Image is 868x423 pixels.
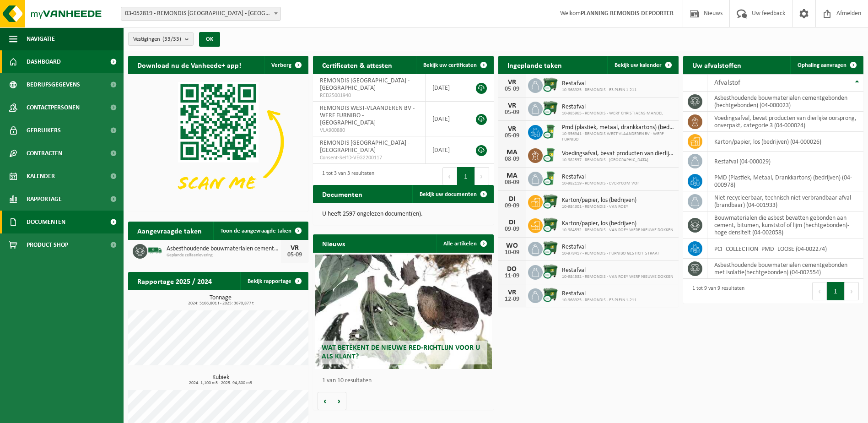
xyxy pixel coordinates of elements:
[562,220,673,228] span: Karton/papier, los (bedrijven)
[707,112,863,132] td: voedingsafval, bevat producten van dierlijke oorsprong, onverpakt, categorie 3 (04-000024)
[562,150,674,157] span: Voedingsafval, bevat producten van dierlijke oorsprong, onverpakt, categorie 3
[416,56,493,74] a: Bekijk uw certificaten
[562,228,673,233] span: 10-984532 - REMONDIS - VAN ROEY WERF NIEUWE DOKKEN
[426,74,466,102] td: [DATE]
[503,273,521,279] div: 11-09
[503,133,521,139] div: 05-09
[562,204,636,210] span: 10-984301 - REMONDIS - VAN ROEY
[147,243,163,258] img: BL-SO-LV
[707,171,863,191] td: PMD (Plastiek, Metaal, Drankkartons) (bedrijven) (04-000978)
[320,92,418,99] span: RED25001940
[128,56,250,74] h2: Download nu de Vanheede+ app!
[498,56,571,74] h2: Ingeplande taken
[503,172,521,179] div: MA
[322,344,480,360] span: Wat betekent de nieuwe RED-richtlijn voor u als klant?
[562,197,636,204] span: Karton/papier, los (bedrijven)
[707,239,863,259] td: PCI_COLLECTION_PMD_LOOSE (04-002274)
[543,100,558,116] img: WB-1100-CU
[503,219,521,226] div: DI
[503,109,521,116] div: 05-09
[128,32,194,46] button: Vestigingen(33/33)
[322,378,489,384] p: 1 van 10 resultaten
[286,252,304,258] div: 05-09
[543,170,558,186] img: WB-0240-CU
[827,282,845,300] button: 1
[167,253,281,258] span: Geplande zelfaanlevering
[423,62,477,68] span: Bekijk uw certificaten
[562,244,659,251] span: Restafval
[607,56,678,74] a: Bekijk uw kalender
[426,102,466,136] td: [DATE]
[503,149,521,156] div: MA
[543,77,558,92] img: WB-1100-CU
[313,234,354,252] h2: Nieuws
[320,127,418,134] span: VLA900880
[562,290,636,298] span: Restafval
[503,125,521,133] div: VR
[320,77,410,92] span: REMONDIS [GEOGRAPHIC_DATA] - [GEOGRAPHIC_DATA]
[27,119,61,142] span: Gebruikers
[562,157,674,163] span: 10-982537 - REMONDIS - [GEOGRAPHIC_DATA]
[27,96,80,119] span: Contactpersonen
[313,185,372,203] h2: Documenten
[845,282,859,300] button: Next
[562,111,663,116] span: 10-985965 - REMONDIS - WERF CHRISTIAENS MANDEL
[27,165,55,188] span: Kalender
[313,56,401,74] h2: Certificaten & attesten
[503,179,521,186] div: 08-09
[562,174,640,181] span: Restafval
[581,10,674,17] strong: PLANNING REMONDIS DEPOORTER
[322,211,484,217] p: U heeft 2597 ongelezen document(en).
[543,240,558,256] img: WB-1100-CU
[798,62,846,68] span: Ophaling aanvragen
[562,131,674,142] span: 10-956941 - REMONDIS WEST-VLAANDEREN BV - WERF FURNIBO
[503,86,521,92] div: 05-09
[503,156,521,163] div: 08-09
[27,50,61,73] span: Dashboard
[707,132,863,152] td: karton/papier, los (bedrijven) (04-000026)
[420,191,477,197] span: Bekijk uw documenten
[27,188,62,211] span: Rapportage
[503,242,521,249] div: WO
[543,264,558,279] img: WB-1100-CU
[683,56,750,74] h2: Uw afvalstoffen
[213,222,307,240] a: Toon de aangevraagde taken
[221,228,291,234] span: Toon de aangevraagde taken
[562,124,674,131] span: Pmd (plastiek, metaal, drankkartons) (bedrijven)
[412,185,493,203] a: Bekijk uw documenten
[562,87,636,93] span: 10-968925 - REMONDIS - E3 PLEIN 1-211
[707,211,863,239] td: bouwmaterialen die asbest bevatten gebonden aan cement, bitumen, kunststof of lijm (hechtgebonden...
[27,142,62,165] span: Contracten
[133,295,308,306] h3: Tonnage
[320,105,415,126] span: REMONDIS WEST-VLAANDEREN BV - WERF FURNIBO - [GEOGRAPHIC_DATA]
[240,272,307,290] a: Bekijk rapportage
[320,154,418,162] span: Consent-SelfD-VEG2200117
[320,140,410,154] span: REMONDIS [GEOGRAPHIC_DATA] - [GEOGRAPHIC_DATA]
[707,259,863,279] td: asbesthoudende bouwmaterialen cementgebonden met isolatie(hechtgebonden) (04-002554)
[615,62,662,68] span: Bekijk uw kalender
[133,33,181,46] span: Vestigingen
[503,203,521,209] div: 09-09
[128,272,221,290] h2: Rapportage 2025 / 2024
[503,289,521,296] div: VR
[442,167,457,185] button: Previous
[812,282,827,300] button: Previous
[707,152,863,171] td: restafval (04-000029)
[503,102,521,109] div: VR
[286,244,304,252] div: VR
[503,296,521,303] div: 12-09
[562,103,663,111] span: Restafval
[121,7,280,20] span: 03-052819 - REMONDIS WEST-VLAANDEREN - OOSTENDE
[562,251,659,256] span: 10-978417 - REMONDIS - FURNIBO GESTICHTSTRAAT
[543,287,558,303] img: WB-1100-CU
[543,194,558,209] img: WB-1100-CU
[562,274,673,280] span: 10-984532 - REMONDIS - VAN ROEY WERF NIEUWE DOKKEN
[543,124,558,139] img: WB-0240-CU
[121,7,281,21] span: 03-052819 - REMONDIS WEST-VLAANDEREN - OOSTENDE
[133,381,308,385] span: 2024: 1,100 m3 - 2025: 94,800 m3
[27,211,65,233] span: Documenten
[332,392,346,410] button: Volgende
[503,266,521,273] div: DO
[426,136,466,164] td: [DATE]
[167,245,281,253] span: Asbesthoudende bouwmaterialen cementgebonden (hechtgebonden)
